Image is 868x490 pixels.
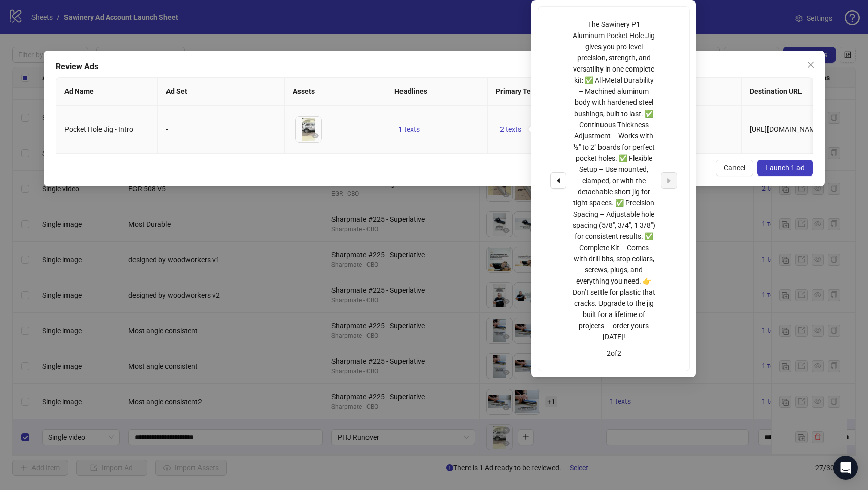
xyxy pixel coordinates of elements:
span: Launch 1 ad [765,164,805,172]
div: 2 of 2 [550,347,677,359]
span: close [807,61,815,69]
span: Pocket Hole Jig - Intro [64,125,133,133]
th: Assets [285,78,386,106]
span: 2 texts [500,125,521,133]
span: eye [312,132,319,139]
th: Ad Name [56,78,158,106]
button: Preview [309,130,321,142]
button: 1 texts [394,123,424,135]
button: Close [803,57,819,73]
div: Open Intercom Messenger [833,456,858,480]
img: Asset 1 [296,117,321,142]
div: - [166,124,276,135]
span: Cancel [724,164,745,172]
button: Launch 1 ad [757,160,813,176]
span: 1 texts [398,125,420,133]
th: Ad Set [158,78,285,106]
div: The Sawinery P1 Aluminum Pocket Hole Jig gives you pro-level precision, strength, and versatility... [572,19,656,342]
span: caret-left [555,177,562,184]
button: Cancel [716,160,753,176]
div: Review Ads [56,61,813,73]
th: Primary Texts [488,78,615,106]
span: [URL][DOMAIN_NAME] [750,125,821,133]
th: Headlines [386,78,488,106]
button: 2 texts [496,123,525,135]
